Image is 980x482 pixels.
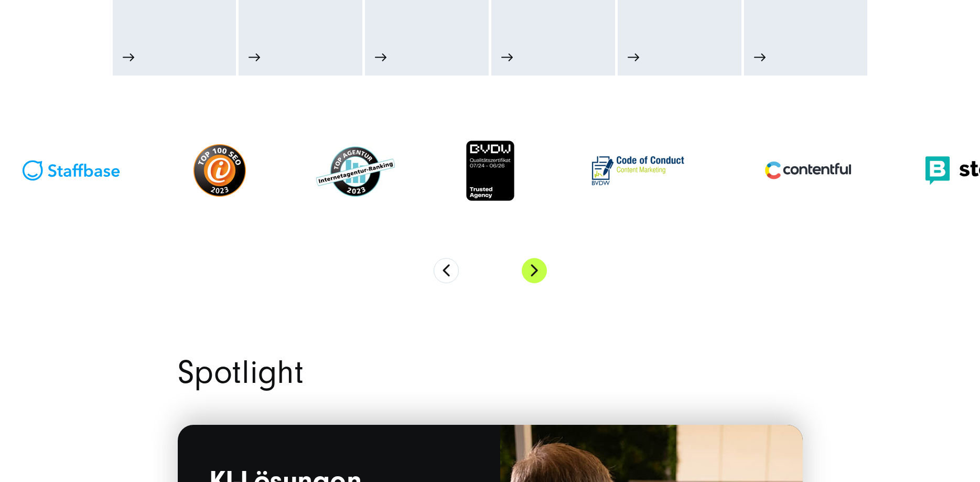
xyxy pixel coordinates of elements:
img: SUNZINET Top Internetagentur Badge - Full service Digitalagentur SUNZINET [316,144,395,197]
h2: Spotlight [178,357,803,389]
img: BVDW Qualitätszertifikat - Digitalagentur SUNZINET [465,140,515,202]
img: BVDW Code of Conduct badge - Digitalagentur für Content Management SUNZINET [586,150,691,191]
img: Staffbase Partner Agentur - Digitalagentur für digitalen Arbeitsplatz SUNZINET [18,159,123,183]
button: Next [522,258,547,283]
img: I business top 100 SEO badge - SEO Agentur SUNZINET [193,144,246,197]
button: Previous [434,258,459,283]
img: Contentful Partneragentur - Digitalagentur für headless CMS Entwicklung SUNZINET [761,153,855,188]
